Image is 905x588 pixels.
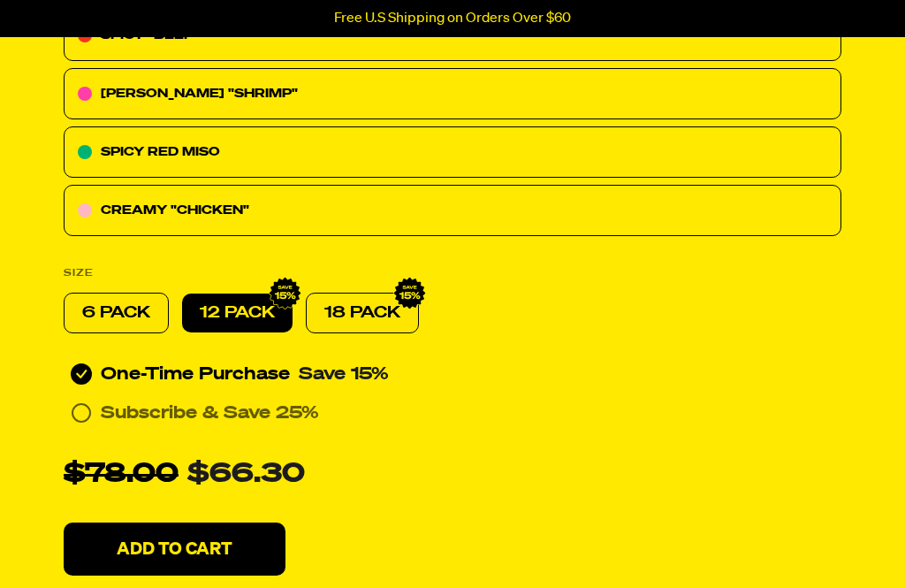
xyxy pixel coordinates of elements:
p: [PERSON_NAME] "SHRIMP" [101,83,298,104]
p: $78.00 [64,454,179,496]
span: Save 15% [299,365,389,383]
div: 12 PACK [182,294,293,332]
img: 0be15cd5-tom-youm-shrimp.svg [78,87,92,101]
div: SPICY RED MISO [64,126,841,178]
div: [PERSON_NAME] "SHRIMP" [64,68,841,119]
div: 18 PACK [306,293,419,333]
span: One-Time Purchase [101,363,290,385]
div: 6 PACK [64,293,169,333]
p: SPICY RED MISO [101,141,220,163]
span: $66.30 [187,462,305,488]
p: 18 PACK [324,302,400,324]
img: fc2c7a02-spicy-red-miso.svg [78,145,92,159]
p: SIZE [64,263,94,284]
img: c10dfa8e-creamy-chicken.svg [78,203,92,218]
p: Free U.S Shipping on Orders Over $60 [334,11,571,27]
p: 12 PACK [200,302,275,324]
iframe: Marketing Popup [9,506,197,579]
div: CREAMY "CHICKEN" [64,185,841,236]
p: Subscribe & Save 25% [101,402,319,424]
p: 6 PACK [82,302,150,324]
p: CREAMY "CHICKEN" [101,200,249,221]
